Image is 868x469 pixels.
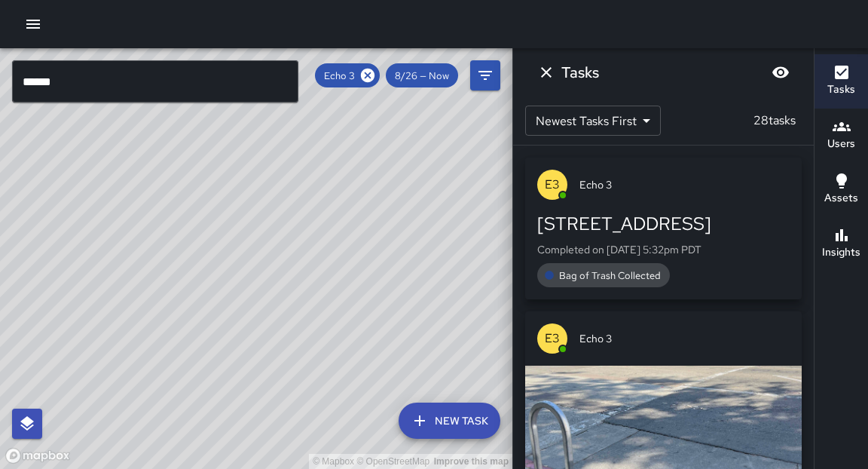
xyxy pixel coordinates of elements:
button: Insights [815,217,868,271]
span: Bag of Trash Collected [550,269,670,282]
span: Echo 3 [579,177,790,192]
p: E3 [545,176,560,194]
p: 28 tasks [747,112,802,130]
span: Echo 3 [579,331,790,346]
h6: Tasks [827,81,855,98]
button: Assets [815,163,868,217]
span: 8/26 — Now [386,69,458,82]
h6: Assets [824,190,858,207]
p: E3 [545,330,560,348]
h6: Tasks [561,60,599,84]
button: Filters [470,60,500,90]
p: Completed on [DATE] 5:32pm PDT [537,242,790,257]
div: Echo 3 [315,63,380,87]
h6: Insights [822,244,860,261]
button: New Task [399,403,500,439]
button: Blur [766,57,796,87]
button: Dismiss [531,57,561,87]
div: Newest Tasks First [525,106,661,136]
span: Echo 3 [315,69,364,82]
h6: Users [827,136,855,152]
button: Tasks [815,54,868,109]
button: Users [815,109,868,163]
div: [STREET_ADDRESS] [537,212,790,236]
button: E3Echo 3[STREET_ADDRESS]Completed on [DATE] 5:32pm PDTBag of Trash Collected [525,158,802,299]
